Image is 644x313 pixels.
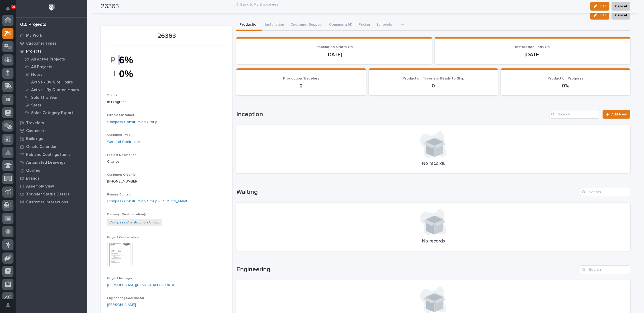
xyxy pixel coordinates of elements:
[26,160,65,165] p: Automated Drawings
[580,188,630,196] input: Search
[2,3,13,14] button: Notifications
[16,119,87,127] a: Travelers
[26,121,44,125] p: Travelers
[16,47,87,55] a: Projects
[515,45,550,49] span: Installation Ends On
[20,71,87,78] a: Hours
[107,236,139,239] span: Project Confirmation
[16,190,87,198] a: Traveler Status Details
[107,32,226,40] p: 26363
[243,52,426,58] p: [DATE]
[26,184,54,189] p: Assembly View
[590,11,609,20] button: Edit
[31,88,79,92] p: Active - By Quoted Hours
[20,86,87,94] a: Active - By Quoted Hours
[262,20,287,31] button: Installation
[16,182,87,190] a: Assembly View
[316,45,353,49] span: Installation Starts On
[26,33,42,38] p: My Work
[31,65,52,69] p: All Projects
[20,63,87,71] a: All Projects
[26,200,68,205] p: Customer Interactions
[441,52,624,58] p: [DATE]
[31,103,41,108] p: Stats
[107,302,136,308] a: [PERSON_NAME]
[612,11,630,20] button: Cancel
[107,139,140,145] a: General Contractor
[16,158,87,166] a: Automated Drawings
[403,77,464,80] span: Production Travelers Ready to Ship
[615,12,627,18] span: Cancel
[26,168,40,173] p: Quotes
[20,109,87,116] a: Sales Category Export
[283,77,319,80] span: Production Travelers
[16,143,87,151] a: Onsite Calendar
[31,72,43,77] p: Hours
[375,83,492,89] p: 0
[580,265,630,274] input: Search
[107,159,226,165] p: Cranes
[107,114,134,117] span: Billable Customer
[26,176,40,181] p: Brands
[107,193,131,196] span: Primary Contact
[599,13,606,18] span: Edit
[26,144,57,149] p: Onsite Calendar
[236,266,578,273] h1: Engineering
[20,94,87,101] a: Sold This Year
[107,133,131,137] span: Customer Type
[107,153,137,157] span: Project Description
[373,20,396,31] button: Schedule
[31,111,73,115] p: Sales Category Export
[7,6,13,15] div: Notifications90
[549,110,599,119] input: Search
[20,22,46,28] div: 02. Projects
[507,83,624,89] p: 0%
[107,49,147,85] img: lui0juHdR4V1vy05PjYFYddCXUvZ0OdSidCPwfX8Di4
[107,297,144,300] span: Engineering Coordinator
[243,161,624,167] p: No records
[26,152,70,157] p: Fab and Coatings Items
[611,113,627,116] span: Add New
[548,77,583,80] span: Production Progress
[16,39,87,47] a: Customer Types
[20,78,87,86] a: Active - By % of Hours
[107,213,148,216] span: Delivery / Work Location(s)
[47,3,57,12] img: Workspace Logo
[31,57,65,62] p: All Active Projects
[287,20,326,31] button: Customer Support
[243,239,624,244] p: No records
[16,198,87,206] a: Customer Interactions
[107,282,175,288] a: [PERSON_NAME][DEMOGRAPHIC_DATA]
[107,277,132,280] span: Project Manager
[26,41,57,46] p: Customer Types
[26,192,70,197] p: Traveler Status Details
[16,166,87,174] a: Quotes
[16,135,87,143] a: Buildings
[20,55,87,63] a: All Active Projects
[16,127,87,135] a: Customers
[107,119,157,125] a: Compass Construction Group
[107,179,226,184] p: [PHONE_NUMBER]
[16,151,87,158] a: Fab and Coatings Items
[603,110,630,119] a: Add New
[16,31,87,39] a: My Work
[236,111,547,118] h1: Inception
[107,199,189,204] a: Compass Construction Group - [PERSON_NAME]
[236,20,262,31] button: Production
[26,49,41,54] p: Projects
[16,174,87,182] a: Brands
[107,99,226,105] p: In Progress
[240,1,278,7] a: Back toMy Employees
[20,101,87,109] a: Stats
[109,220,159,225] a: Compass Construction Group
[243,83,360,89] p: 2
[326,20,355,31] button: Comments (4)
[26,137,43,141] p: Buildings
[107,94,117,97] span: Status
[355,20,373,31] button: Pricing
[31,95,58,100] p: Sold This Year
[26,129,46,133] p: Customers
